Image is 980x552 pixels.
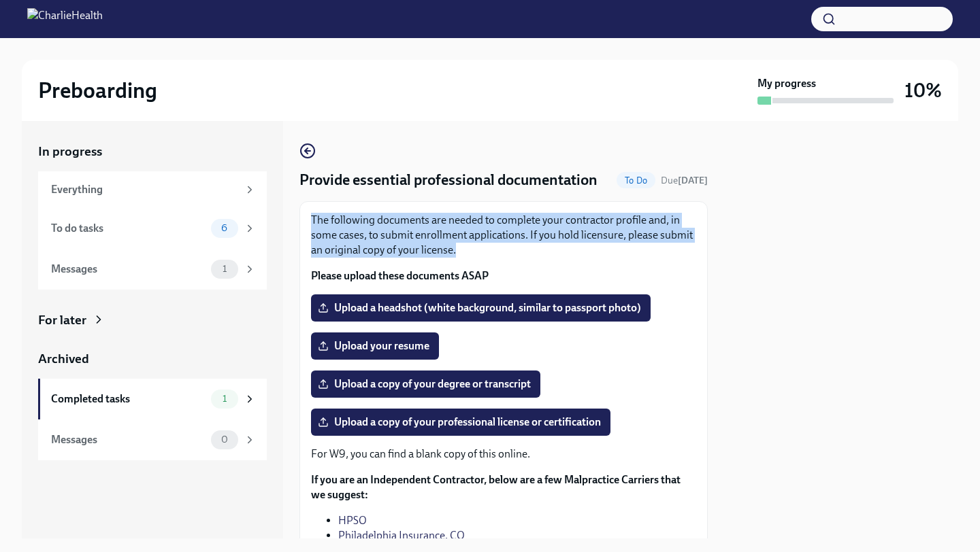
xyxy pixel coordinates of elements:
[338,529,465,542] a: Philadelphia Insurance. CO
[51,221,206,236] div: To do tasks
[321,377,531,391] span: Upload a copy of your degree or transcript
[51,182,238,197] div: Everything
[757,76,816,91] strong: My progress
[311,294,651,322] label: Upload a headshot (white background, similar to passport photo)
[311,332,439,360] label: Upload your resume
[214,264,235,274] span: 1
[321,415,601,429] span: Upload a copy of your professional license or certification
[51,392,206,407] div: Completed tasks
[51,432,206,447] div: Messages
[38,350,267,368] a: Archived
[678,175,708,186] strong: [DATE]
[311,447,696,462] p: For W9, you can find a blank copy of this online.
[321,301,641,315] span: Upload a headshot (white background, similar to passport photo)
[338,514,367,527] a: HPSO
[661,174,708,187] span: September 30th, 2025 08:00
[311,269,489,282] strong: Please upload these documents ASAP
[38,171,267,208] a: Everything
[311,409,610,436] label: Upload a copy of your professional license or certification
[213,434,236,445] span: 0
[214,394,235,404] span: 1
[38,311,267,329] a: For later
[38,379,267,419] a: Completed tasks1
[27,8,103,30] img: CharlieHealth
[38,419,267,460] a: Messages0
[38,311,86,329] div: For later
[213,223,235,233] span: 6
[38,208,267,249] a: To do tasks6
[38,77,157,104] h2: Preboarding
[617,175,655,186] span: To Do
[38,249,267,290] a: Messages1
[904,78,942,103] h3: 10%
[311,370,540,398] label: Upload a copy of your degree or transcript
[38,143,267,160] a: In progress
[311,473,681,501] strong: If you are an Independent Contractor, below are a few Malpractice Carriers that we suggest:
[311,213,696,258] p: The following documents are needed to complete your contractor profile and, in some cases, to sub...
[321,339,429,353] span: Upload your resume
[51,262,206,277] div: Messages
[299,170,598,190] h4: Provide essential professional documentation
[661,175,708,186] span: Due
